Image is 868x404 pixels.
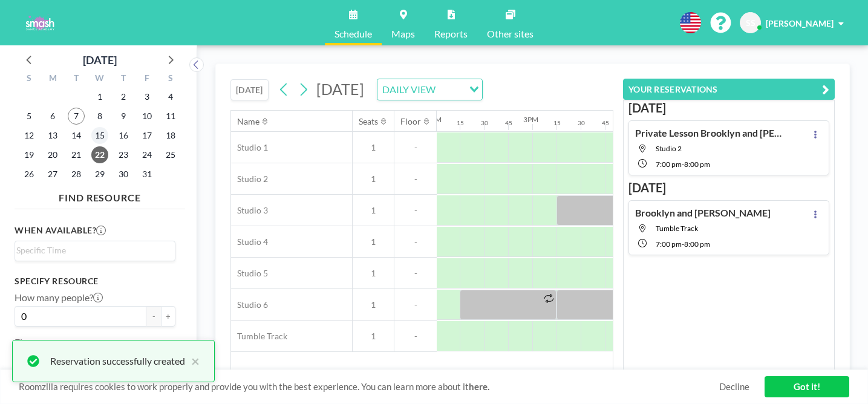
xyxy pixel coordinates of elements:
div: Floor [400,116,421,127]
span: Sunday, October 26, 2025 [21,166,38,183]
h3: Specify resource [15,276,175,287]
span: Studio 3 [231,205,268,216]
span: Thursday, October 30, 2025 [115,166,132,183]
span: - [394,268,437,279]
label: Floor [15,336,37,348]
span: Studio 2 [231,174,268,184]
span: Other sites [487,29,534,39]
div: T [111,71,135,87]
span: [PERSON_NAME] [766,18,834,28]
div: [DATE] [83,51,117,68]
span: Monday, October 13, 2025 [44,127,61,144]
span: Monday, October 20, 2025 [44,146,61,163]
input: Search for option [439,82,462,97]
span: Saturday, October 18, 2025 [162,127,179,144]
span: Wednesday, October 22, 2025 [91,146,108,163]
button: [DATE] [230,79,269,100]
a: Decline [719,381,749,393]
div: Seats [359,116,378,127]
h4: FIND RESOURCE [15,187,185,204]
h3: [DATE] [628,180,829,195]
div: 30 [481,119,488,127]
img: organization-logo [19,11,60,35]
span: Thursday, October 16, 2025 [115,127,132,144]
span: Tumble Track [656,224,698,233]
span: DAILY VIEW [380,82,438,97]
span: Sunday, October 19, 2025 [21,146,38,163]
div: Reservation successfully created [50,354,185,368]
span: 7:00 PM [656,160,682,169]
span: - [394,205,437,216]
span: Studio 1 [231,142,268,153]
span: Studio 5 [231,268,268,279]
span: Thursday, October 9, 2025 [115,108,132,125]
span: Wednesday, October 1, 2025 [91,88,108,105]
span: Monday, October 6, 2025 [44,108,61,125]
div: Search for option [377,79,482,100]
span: 1 [353,268,394,279]
span: Friday, October 31, 2025 [139,166,155,183]
span: Saturday, October 25, 2025 [162,146,179,163]
span: Thursday, October 2, 2025 [115,88,132,105]
button: + [161,306,175,327]
span: Tuesday, October 14, 2025 [68,127,85,144]
h4: Brooklyn and [PERSON_NAME] [635,207,771,219]
span: 1 [353,174,394,184]
span: Tuesday, October 28, 2025 [68,166,85,183]
div: S [18,71,41,87]
span: Tuesday, October 7, 2025 [68,108,85,125]
span: Friday, October 17, 2025 [139,127,155,144]
span: Reports [434,29,468,39]
span: - [682,239,684,249]
span: Sunday, October 5, 2025 [21,108,38,125]
button: close [185,354,200,368]
span: Friday, October 24, 2025 [139,146,155,163]
span: Studio 4 [231,236,268,247]
span: [DATE] [316,80,364,98]
span: - [394,299,437,310]
label: How many people? [15,292,103,304]
div: 45 [505,119,512,127]
span: Saturday, October 4, 2025 [162,88,179,105]
button: - [146,306,161,327]
span: Saturday, October 11, 2025 [162,108,179,125]
span: - [394,331,437,342]
div: F [135,71,158,87]
span: Sunday, October 12, 2025 [21,127,38,144]
div: M [41,71,65,87]
span: - [394,142,437,153]
span: SS [746,18,755,28]
div: 15 [553,119,561,127]
span: Tumble Track [231,331,287,342]
span: 1 [353,299,394,310]
span: - [394,236,437,247]
span: 1 [353,331,394,342]
span: Studio 2 [656,144,682,153]
span: 7:00 PM [656,239,682,249]
div: 30 [578,119,585,127]
div: Search for option [15,241,175,259]
span: 8:00 PM [684,239,710,249]
span: 1 [353,142,394,153]
span: Wednesday, October 8, 2025 [91,108,108,125]
div: S [158,71,182,87]
span: Friday, October 10, 2025 [139,108,155,125]
a: here. [469,381,489,392]
button: YOUR RESERVATIONS [623,79,835,100]
span: Roomzilla requires cookies to work properly and provide you with the best experience. You can lea... [19,381,719,393]
div: 15 [457,119,464,127]
span: Friday, October 3, 2025 [139,88,155,105]
span: - [394,174,437,184]
span: 8:00 PM [684,160,710,169]
span: Tuesday, October 21, 2025 [68,146,85,163]
input: Search for option [16,244,168,257]
div: W [88,71,112,87]
span: 1 [353,236,394,247]
h4: Private Lesson Brooklyn and [PERSON_NAME] [635,127,786,139]
span: - [682,160,684,169]
span: Wednesday, October 15, 2025 [91,127,108,144]
span: Maps [391,29,415,39]
span: Wednesday, October 29, 2025 [91,166,108,183]
div: T [65,71,88,87]
span: Monday, October 27, 2025 [44,166,61,183]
